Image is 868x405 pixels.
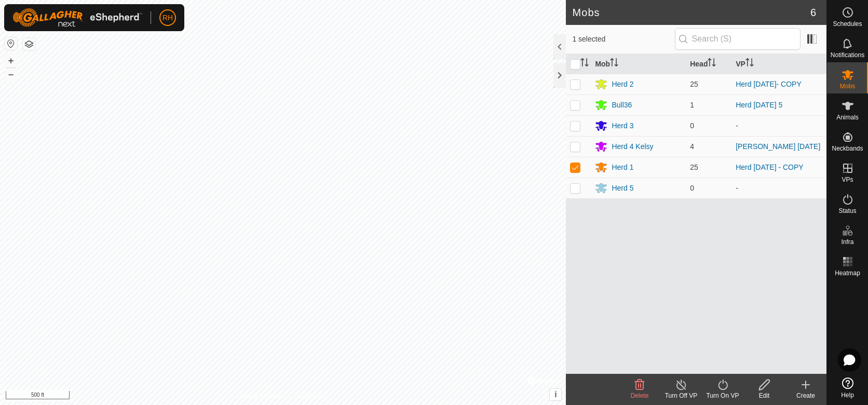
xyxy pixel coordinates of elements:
[550,389,561,400] button: i
[690,184,694,192] span: 0
[612,79,633,90] div: Herd 2
[690,163,698,171] span: 25
[708,60,716,68] p-sorticon: Activate to sort
[810,5,816,20] span: 6
[12,8,142,27] img: Gallagher Logo
[23,38,35,50] button: Map Layers
[686,54,731,74] th: Head
[690,122,694,130] span: 0
[736,142,820,151] a: [PERSON_NAME] [DATE]
[736,80,802,88] a: Herd [DATE]- COPY
[833,21,862,27] span: Schedules
[832,145,863,152] span: Neckbands
[702,391,743,400] div: Turn On VP
[610,60,618,68] p-sorticon: Activate to sort
[690,101,694,109] span: 1
[162,12,173,23] span: RH
[580,60,589,68] p-sorticon: Activate to sort
[743,391,785,400] div: Edit
[690,142,694,151] span: 4
[572,34,674,45] span: 1 selected
[841,239,853,245] span: Infra
[842,177,853,183] span: VPs
[612,162,633,173] div: Herd 1
[731,54,826,74] th: VP
[242,392,281,401] a: Privacy Policy
[612,120,633,131] div: Herd 3
[831,52,864,58] span: Notifications
[572,6,810,19] h2: Mobs
[731,178,826,198] td: -
[631,392,649,399] span: Delete
[554,390,557,399] span: i
[591,54,686,74] th: Mob
[5,68,17,80] button: –
[675,28,801,50] input: Search (S)
[612,100,632,111] div: Bull36
[736,163,803,171] a: Herd [DATE] - COPY
[840,83,855,89] span: Mobs
[660,391,702,400] div: Turn Off VP
[785,391,826,400] div: Create
[5,55,17,67] button: +
[835,270,860,276] span: Heatmap
[841,392,854,398] span: Help
[612,183,633,194] div: Herd 5
[731,115,826,136] td: -
[690,80,698,88] span: 25
[293,392,324,401] a: Contact Us
[5,37,17,50] button: Reset Map
[838,208,856,214] span: Status
[836,114,859,120] span: Animals
[827,373,868,402] a: Help
[736,101,782,109] a: Herd [DATE] 5
[612,141,653,152] div: Herd 4 Kelsy
[745,60,754,68] p-sorticon: Activate to sort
